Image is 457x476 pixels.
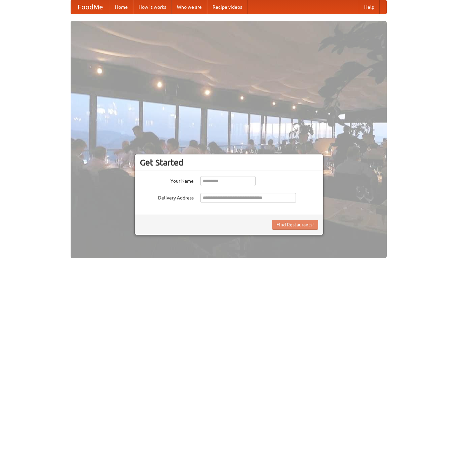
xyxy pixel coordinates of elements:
[172,0,207,14] a: Who we are
[140,193,194,201] label: Delivery Address
[71,0,110,14] a: FoodMe
[207,0,247,14] a: Recipe videos
[140,176,194,184] label: Your Name
[140,157,318,168] h3: Get Started
[133,0,172,14] a: How it works
[272,220,318,230] button: Find Restaurants!
[110,0,133,14] a: Home
[359,0,380,14] a: Help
